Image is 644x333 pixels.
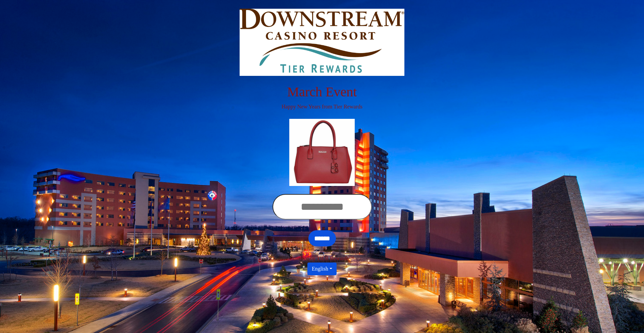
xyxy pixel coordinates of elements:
[290,255,354,261] span: Powered by TIER Rewards™
[289,119,355,186] img: Center Image
[136,103,508,111] p: Happy New Years from Tier Rewards
[136,84,508,100] h1: March Event
[307,263,337,275] button: English
[240,9,404,76] img: Logo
